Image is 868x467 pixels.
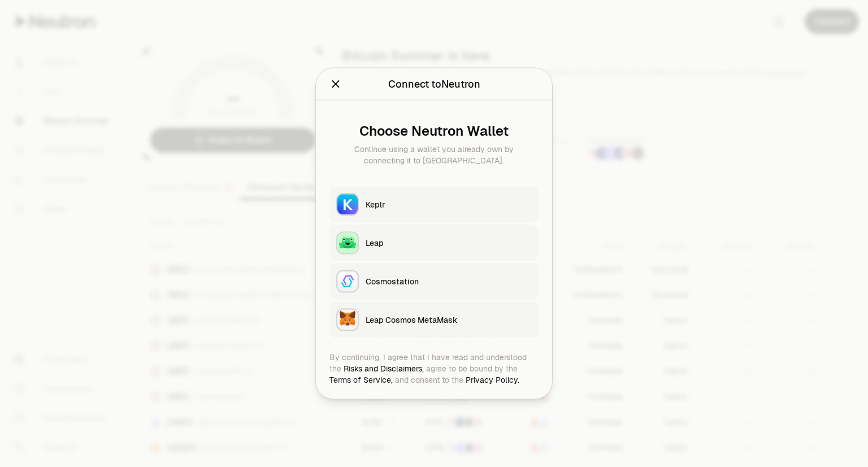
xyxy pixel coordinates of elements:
[329,76,342,92] button: Close
[329,263,539,300] button: CosmostationCosmostation
[337,271,358,292] img: Cosmostation
[337,310,358,330] img: Leap Cosmos MetaMask
[466,375,519,385] a: Privacy Policy.
[366,237,532,249] div: Leap
[338,123,530,139] div: Choose Neutron Wallet
[338,144,530,166] div: Continue using a wallet you already own by connecting it to [GEOGRAPHIC_DATA].
[344,364,424,374] a: Risks and Disclaimers,
[329,352,539,386] div: By continuing, I agree that I have read and understood the agree to be bound by the and consent t...
[329,225,539,261] button: LeapLeap
[329,302,539,338] button: Leap Cosmos MetaMaskLeap Cosmos MetaMask
[337,194,358,215] img: Keplr
[329,187,539,223] button: KeplrKeplr
[366,276,532,287] div: Cosmostation
[388,76,480,92] div: Connect to Neutron
[329,375,393,385] a: Terms of Service,
[366,314,532,326] div: Leap Cosmos MetaMask
[366,199,532,210] div: Keplr
[337,233,358,253] img: Leap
